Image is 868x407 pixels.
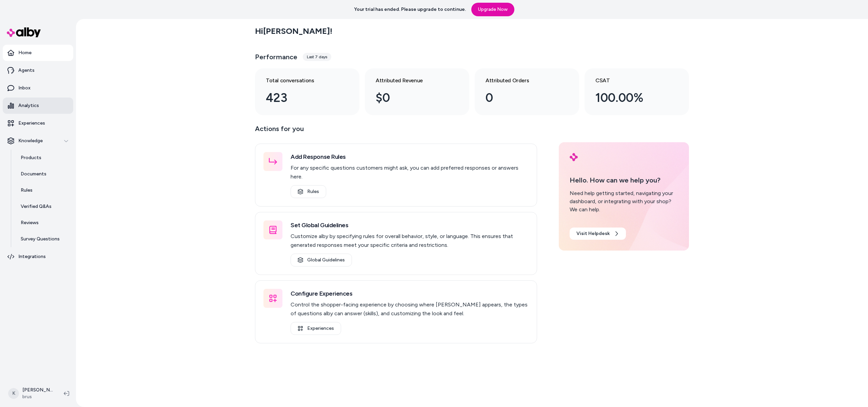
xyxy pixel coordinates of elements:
[21,219,39,226] p: Reviews
[22,393,53,400] span: brus
[3,62,73,79] a: Agents
[18,102,39,109] p: Analytics
[18,49,32,56] p: Home
[18,85,31,91] p: Inbox
[365,68,469,115] a: Attributed Revenue $0
[21,171,46,177] p: Documents
[291,300,529,318] p: Control the shopper-facing experience by choosing where [PERSON_NAME] appears, the types of quest...
[21,154,41,161] p: Products
[255,52,297,62] h3: Performance
[18,253,46,260] p: Integrations
[8,388,19,399] span: K
[21,236,60,242] p: Survey Questions
[595,89,667,107] div: 100.00%
[3,45,73,61] a: Home
[471,3,514,16] a: Upgrade Now
[376,89,448,107] div: $0
[14,166,73,182] a: Documents
[291,232,529,250] p: Customize alby by specifying rules for overall behavior, style, or language. This ensures that ge...
[585,68,689,115] a: CSAT 100.00%
[3,80,73,96] a: Inbox
[595,77,667,85] h3: CSAT
[486,89,557,107] div: 0
[255,26,332,36] h2: Hi [PERSON_NAME] !
[303,53,331,61] div: Last 7 days
[18,67,35,74] p: Agents
[255,68,359,115] a: Total conversations 423
[21,187,33,194] p: Rules
[14,182,73,198] a: Rules
[570,189,678,214] div: Need help getting started, navigating your dashboard, or integrating with your shop? We can help.
[22,387,53,393] p: [PERSON_NAME]
[14,215,73,231] a: Reviews
[18,120,45,127] p: Experiences
[291,220,529,230] h3: Set Global Guidelines
[486,77,557,85] h3: Attributed Orders
[291,322,341,335] a: Experiences
[3,249,73,265] a: Integrations
[291,185,326,198] a: Rules
[7,27,41,37] img: alby Logo
[266,89,338,107] div: 423
[3,115,73,131] a: Experiences
[291,152,529,162] h3: Add Response Rules
[570,228,626,240] a: Visit Helpdesk
[475,68,579,115] a: Attributed Orders 0
[3,133,73,149] button: Knowledge
[255,123,537,140] p: Actions for you
[18,137,43,144] p: Knowledge
[291,254,352,266] a: Global Guidelines
[266,77,338,85] h3: Total conversations
[14,150,73,166] a: Products
[354,6,466,13] p: Your trial has ended. Please upgrade to continue.
[14,198,73,215] a: Verified Q&As
[21,203,52,210] p: Verified Q&As
[4,383,58,404] button: K[PERSON_NAME]brus
[570,153,578,161] img: alby Logo
[570,175,678,185] p: Hello. How can we help you?
[3,98,73,114] a: Analytics
[291,164,529,181] p: For any specific questions customers might ask, you can add preferred responses or answers here.
[14,231,73,247] a: Survey Questions
[376,77,448,85] h3: Attributed Revenue
[291,289,529,298] h3: Configure Experiences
